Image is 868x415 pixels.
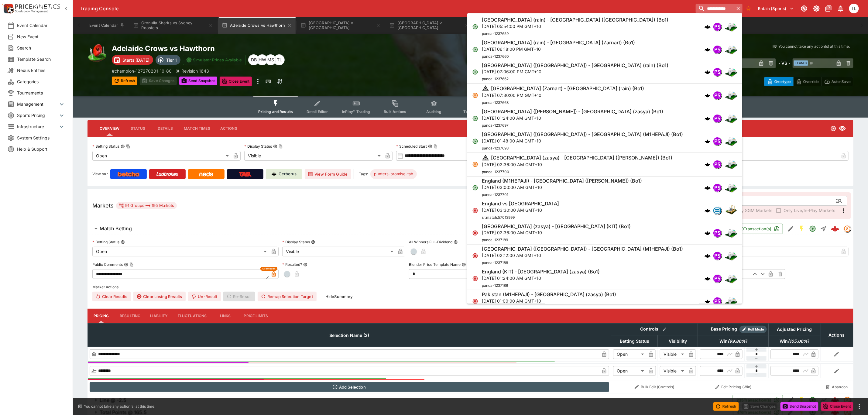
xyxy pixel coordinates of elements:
[482,275,600,281] p: [DATE] 01:24:00 AM GMT+10
[705,116,711,122] img: logo-cerberus.svg
[472,185,478,191] svg: Open
[844,225,851,232] div: tradingmodel
[713,275,721,283] img: pandascore.png
[794,60,808,66] span: Team B
[87,309,115,323] button: Pricing
[482,31,509,36] span: panda-1237659
[87,394,732,406] button: Line @ -2.5
[311,240,315,244] button: Display Status
[386,17,473,34] button: [GEOGRAPHIC_DATA] v [GEOGRAPHIC_DATA]
[342,109,370,114] span: InPlay™ Trading
[705,69,711,75] img: logo-cerberus.svg
[279,171,297,177] p: Cerberus
[282,247,396,256] div: Visible
[282,262,302,267] p: Resulted?
[370,169,417,179] div: Betting Target: cerberus
[84,404,155,409] p: You cannot take any action(s) at this time.
[166,57,177,63] p: Tier 1
[92,292,131,301] button: Clear Results
[725,204,737,217] img: cricket.png
[92,144,119,149] p: Betting Status
[728,338,747,345] em: ( 99.86 %)
[713,275,722,283] div: pandascore
[832,78,851,85] p: Auto-Save
[713,68,721,76] img: pandascore.png
[17,33,65,40] span: New Event
[834,195,845,206] button: Open
[613,338,656,345] span: Betting Status
[713,206,722,215] div: betradar
[482,54,509,59] span: panda-1237660
[705,69,711,75] div: cerberus
[482,115,663,122] p: [DATE] 01:24:00 AM GMT+10
[179,121,215,136] button: Match Times
[183,55,246,65] button: Simulator Prices Available
[92,262,123,267] p: Public Comments
[725,21,737,33] img: esports.png
[80,5,693,12] div: Trading Console
[773,338,816,345] span: Win(105.06%)
[472,92,478,98] svg: Suspended
[744,4,753,13] button: No Bookmarks
[181,68,209,74] p: Revision 1643
[482,77,509,81] span: panda-1237662
[705,276,711,282] div: cerberus
[818,395,829,406] button: Line
[839,125,846,132] svg: Visible
[705,24,711,30] div: cerberus
[739,326,767,333] div: Show/hide Price Roll mode configuration.
[847,2,861,15] button: Trent Lewis
[746,327,767,332] span: Roll Mode
[713,297,721,305] img: pandascore.png
[796,395,807,406] button: SGM Enabled
[713,161,721,169] img: pandascore.png
[323,332,376,339] span: Selection Name (2)
[212,309,239,323] button: Links
[92,151,231,161] div: Open
[248,54,259,65] div: Dylan Brown
[725,295,737,307] img: esports.png
[409,262,461,267] p: Blender Price Template Name
[472,139,478,145] svg: Open
[835,3,846,14] button: Notifications
[713,68,722,77] div: pandascore
[244,144,272,149] p: Display Status
[844,225,851,232] img: tradingmodel
[822,77,853,86] button: Auto-Save
[713,297,722,306] div: pandascore
[384,109,406,114] span: Bulk Actions
[482,283,508,288] span: panda-1237186
[778,44,850,49] p: You cannot take any action(s) at this time.
[118,202,174,209] div: 91 Groups 195 Markets
[725,43,737,56] img: esports.png
[844,396,851,404] div: tradingmodel
[713,252,722,260] div: pandascore
[713,183,722,192] div: pandascore
[124,262,128,267] button: Public CommentsCopy To Clipboard
[811,3,822,14] button: Toggle light/dark mode
[92,247,269,256] div: Open
[713,91,721,99] img: pandascore.png
[86,17,128,34] button: Event Calendar
[92,169,108,179] label: View on :
[482,192,508,197] span: panda-1237701
[297,17,384,34] button: [GEOGRAPHIC_DATA] v [GEOGRAPHIC_DATA]
[482,138,683,144] p: [DATE] 01:48:00 AM GMT+10
[92,283,849,292] label: Market Actions
[482,17,668,23] h6: [GEOGRAPHIC_DATA] (rain) - [GEOGRAPHIC_DATA] ([GEOGRAPHIC_DATA]) (Bo1)
[708,325,739,333] div: Base Pricing
[807,223,818,234] button: Open
[218,17,295,34] button: Adelaide Crows vs Hawthorn
[662,338,694,345] span: Visibility
[482,269,600,275] h6: England (KIT) - [GEOGRAPHIC_DATA] (zasya) (Bo1)
[705,185,711,191] img: logo-cerberus.svg
[220,77,252,86] button: Close Event
[730,224,783,234] button: 5060Transaction(s)
[705,185,711,191] div: cerberus
[705,207,711,214] div: cerberus
[705,162,711,168] div: cerberus
[764,77,853,86] div: Start From
[17,22,65,29] span: Event Calendar
[472,162,478,168] svg: Suspended
[713,115,721,123] img: pandascore.png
